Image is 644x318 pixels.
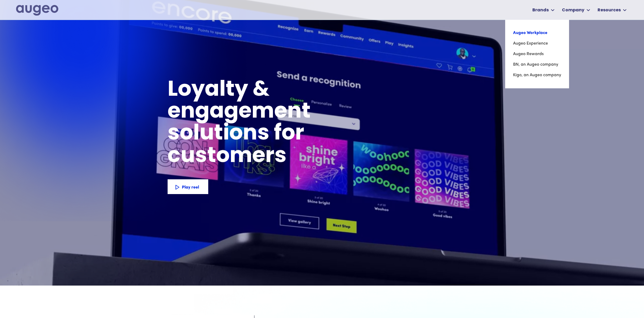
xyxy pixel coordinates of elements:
a: Augeo Workplace [513,28,561,38]
nav: Brands [505,20,569,88]
div: Brands [532,7,549,13]
a: Kigo, an Augeo company [513,70,561,80]
div: Resources [598,7,621,13]
a: home [16,5,58,16]
a: BN, an Augeo company [513,59,561,70]
img: Augeo's full logo in white. [16,5,58,16]
div: Company [562,7,584,13]
a: Augeo Rewards [513,49,561,59]
a: Augeo Experience [513,38,561,49]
